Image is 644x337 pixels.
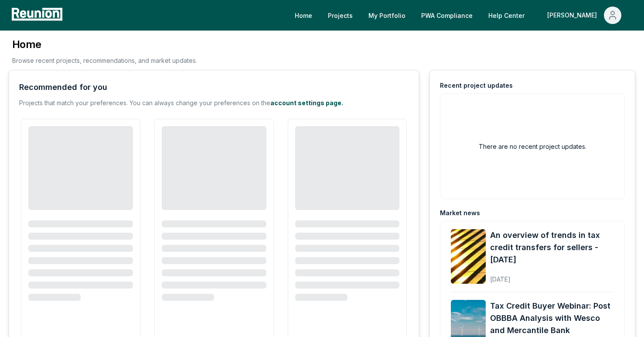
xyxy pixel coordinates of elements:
[19,81,107,93] div: Recommended for you
[540,7,628,24] button: [PERSON_NAME]
[490,268,614,284] div: [DATE]
[490,229,614,266] a: An overview of trends in tax credit transfers for sellers - [DATE]
[490,300,614,337] a: Tax Credit Buyer Webinar: Post OBBBA Analysis with Wesco and Mercantile Bank
[479,142,586,151] h2: There are no recent project updates.
[547,7,600,24] div: [PERSON_NAME]
[19,99,270,107] span: Projects that match your preferences. You can always change your preferences on the
[12,38,197,52] h3: Home
[440,209,480,217] div: Market news
[361,7,412,24] a: My Portfolio
[414,7,480,24] a: PWA Compliance
[270,99,343,107] a: account settings page.
[481,7,532,24] a: Help Center
[288,7,635,24] nav: Main
[451,229,486,284] img: An overview of trends in tax credit transfers for sellers - September 2025
[12,56,197,65] p: Browse recent projects, recommendations, and market updates.
[288,7,319,24] a: Home
[321,7,360,24] a: Projects
[440,81,513,90] div: Recent project updates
